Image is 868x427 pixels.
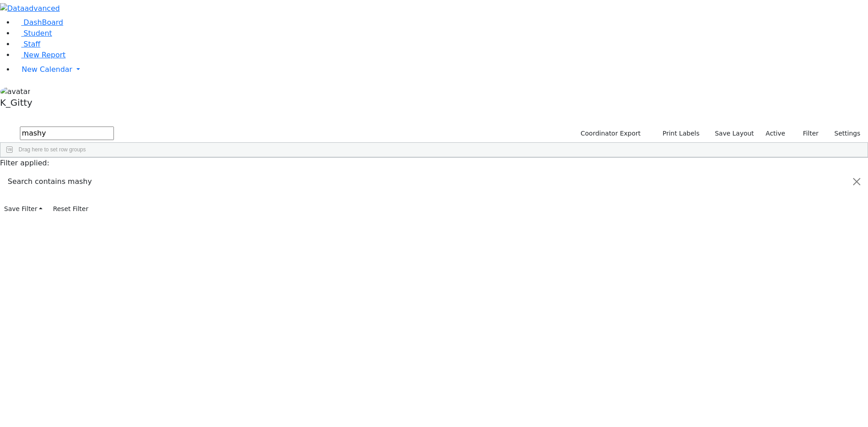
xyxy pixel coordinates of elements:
[24,29,52,38] span: Student
[846,169,868,194] button: Close
[14,29,52,38] a: Student
[19,146,86,153] span: Drag here to set row groups
[14,61,868,79] a: New Calendar
[49,202,92,216] button: Reset Filter
[762,127,789,141] label: Active
[24,18,63,27] span: DashBoard
[24,51,66,59] span: New Report
[652,127,703,141] button: Print Labels
[14,40,40,48] a: Staff
[711,127,758,141] button: Save Layout
[575,127,645,141] button: Coordinator Export
[823,127,864,141] button: Settings
[20,127,114,140] input: Search
[791,127,823,141] button: Filter
[22,65,72,74] span: New Calendar
[24,40,40,48] span: Staff
[14,51,66,59] a: New Report
[14,18,63,27] a: DashBoard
